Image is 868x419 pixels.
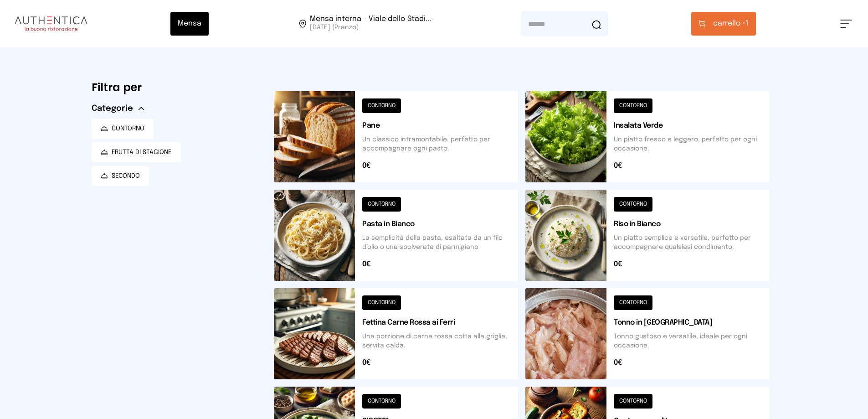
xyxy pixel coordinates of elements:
button: Categorie [92,102,144,115]
span: carrello • [713,18,745,29]
span: 1 [713,18,749,29]
button: CONTORNO [92,119,154,139]
h6: Filtra per [92,80,259,95]
span: [DATE] (Pranzo) [310,23,431,32]
span: CONTORNO [112,124,144,133]
span: FRUTTA DI STAGIONE [112,148,172,157]
button: FRUTTA DI STAGIONE [92,142,181,162]
button: Mensa [170,12,209,36]
button: carrello •1 [691,12,756,36]
span: Categorie [92,102,133,115]
button: SECONDO [92,166,149,186]
span: Viale dello Stadio, 77, 05100 Terni TR, Italia [310,16,431,32]
span: SECONDO [112,171,140,181]
img: logo.8f33a47.png [15,16,87,31]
